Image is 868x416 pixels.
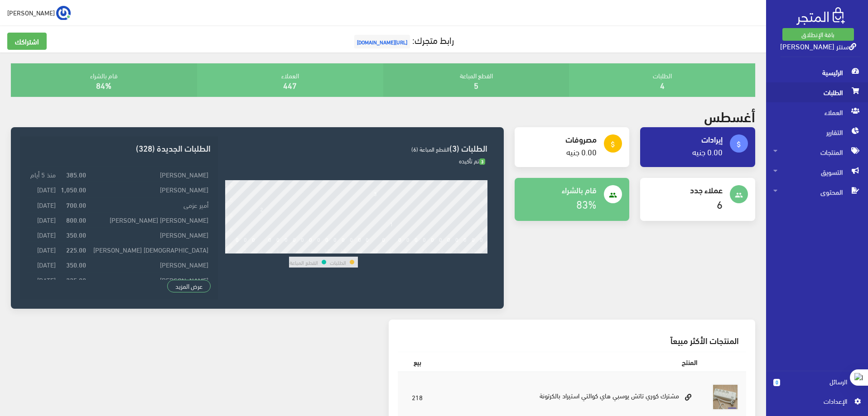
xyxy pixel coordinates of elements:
[372,247,379,253] div: 18
[88,242,211,257] td: [DEMOGRAPHIC_DATA] [PERSON_NAME]
[27,182,58,197] td: [DATE]
[692,144,723,159] a: 0.00 جنيه
[293,247,296,253] div: 8
[766,142,868,162] a: المنتجات
[225,143,487,152] h3: الطلبات (3)
[766,82,868,102] a: الطلبات
[437,352,705,372] th: المنتج
[389,247,395,253] div: 20
[773,396,861,411] a: اﻹعدادات
[405,247,411,253] div: 22
[88,257,211,272] td: [PERSON_NAME]
[27,272,58,287] td: [DATE]
[780,39,856,53] a: سنتر [PERSON_NAME]
[781,396,847,406] span: اﻹعدادات
[66,200,86,210] strong: 700.00
[308,247,314,253] div: 10
[357,247,363,253] div: 16
[454,247,460,253] div: 28
[27,167,58,182] td: منذ 5 أيام
[609,140,617,148] i: attach_money
[479,158,485,165] span: 3
[735,191,743,199] i: people
[88,212,211,227] td: [PERSON_NAME] [PERSON_NAME]
[398,352,437,372] th: بيع
[276,247,280,253] div: 6
[88,167,211,182] td: [PERSON_NAME]
[27,242,58,257] td: [DATE]
[569,63,755,97] div: الطلبات
[782,28,854,41] a: باقة الإنطلاق
[773,162,861,182] span: التسويق
[766,122,868,142] a: التقارير
[7,33,47,50] a: اشتراكك
[405,336,739,344] h3: المنتجات الأكثر مبيعاً
[566,144,597,159] a: 0.00 جنيه
[7,5,71,20] a: ... [PERSON_NAME]
[88,197,211,212] td: أمير عزمى
[61,184,86,194] strong: 1,050.00
[27,212,58,227] td: [DATE]
[66,230,86,239] strong: 350.00
[88,227,211,242] td: [PERSON_NAME]
[773,122,861,142] span: التقارير
[766,182,868,202] a: المحتوى
[660,77,665,92] a: 4
[766,62,868,82] a: الرئيسية
[470,247,477,253] div: 30
[96,77,111,92] a: 84%
[66,169,86,179] strong: 385.00
[796,7,845,25] img: .
[11,354,45,388] iframe: Drift Widget Chat Controller
[56,6,71,20] img: ...
[324,247,330,253] div: 12
[712,383,739,411] img: mshtrk-kory-tatsh-tosby-hay-koalty-astyrad.jpg
[340,247,347,253] div: 14
[766,102,868,122] a: العملاء
[717,194,723,213] a: 6
[522,185,597,194] h4: قام بالشراء
[773,377,861,396] a: 0 الرسائل
[609,191,617,199] i: people
[773,142,861,162] span: المنتجات
[27,143,210,152] h3: الطلبات الجديدة (328)
[244,247,247,253] div: 2
[66,244,86,254] strong: 225.00
[354,35,410,48] span: [URL][DOMAIN_NAME]
[787,377,847,387] span: الرسائل
[474,77,478,92] a: 5
[7,7,55,18] span: [PERSON_NAME]
[27,197,58,212] td: [DATE]
[66,215,86,225] strong: 800.00
[329,257,347,268] td: الطلبات
[283,77,297,92] a: 447
[289,257,318,268] td: القطع المباعة
[421,247,428,253] div: 24
[260,247,263,253] div: 4
[167,280,211,292] a: عرض المزيد
[11,63,197,97] div: قام بالشراء
[383,63,569,97] div: القطع المباعة
[647,134,723,143] h4: إيرادات
[27,257,58,272] td: [DATE]
[773,182,861,202] span: المحتوى
[66,275,86,285] strong: 225.00
[773,82,861,102] span: الطلبات
[773,102,861,122] span: العملاء
[352,31,454,48] a: رابط متجرك:[URL][DOMAIN_NAME]
[197,63,383,97] div: العملاء
[773,379,780,386] span: 0
[522,134,597,143] h4: مصروفات
[66,259,86,269] strong: 350.00
[459,155,485,166] span: تم تأكيده
[88,272,211,287] td: [PERSON_NAME]
[411,143,449,154] span: القطع المباعة (6)
[27,227,58,242] td: [DATE]
[576,194,597,213] a: 83%
[88,182,211,197] td: [PERSON_NAME]
[735,140,743,148] i: attach_money
[647,185,723,194] h4: عملاء جدد
[704,108,755,124] h2: أغسطس
[773,62,861,82] span: الرئيسية
[438,247,444,253] div: 26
